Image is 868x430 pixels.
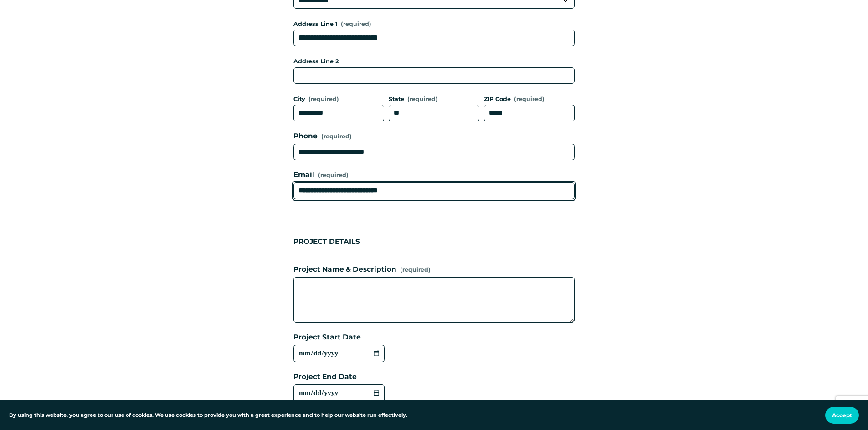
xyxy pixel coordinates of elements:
[293,371,357,383] span: Project End Date
[293,214,575,249] div: PROJECT DETAILS
[293,95,384,105] div: City
[293,57,575,67] div: Address Line 2
[293,332,361,343] span: Project Start Date
[341,21,371,27] span: (required)
[293,30,575,46] input: Address Line 1
[484,105,575,121] input: ZIP Code
[400,265,431,274] span: (required)
[293,264,396,275] span: Project Name & Description
[407,96,438,102] span: (required)
[321,134,352,140] span: (required)
[389,105,479,121] input: State
[389,95,479,105] div: State
[293,131,318,142] span: Phone
[318,171,349,180] span: (required)
[825,407,859,424] button: Accept
[293,169,314,181] span: Email
[832,412,852,419] span: Accept
[293,67,575,84] input: Address Line 2
[514,96,544,102] span: (required)
[308,96,339,102] span: (required)
[293,20,575,30] div: Address Line 1
[484,95,575,105] div: ZIP Code
[293,105,384,121] input: City
[9,411,407,420] p: By using this website, you agree to our use of cookies. We use cookies to provide you with a grea...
